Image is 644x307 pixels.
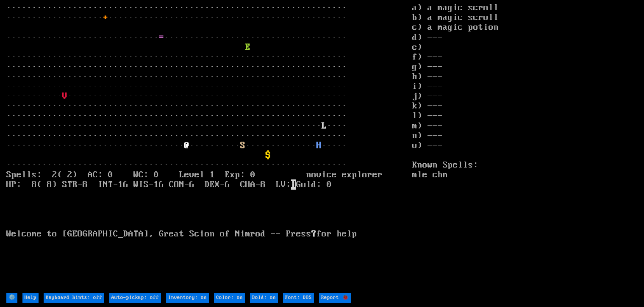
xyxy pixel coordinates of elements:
[22,293,39,303] input: Help
[291,179,296,190] mark: H
[44,293,104,303] input: Keyboard hints: off
[316,140,322,151] font: H
[319,293,351,303] input: Report 🐞
[62,91,67,101] font: V
[159,32,164,43] font: =
[245,42,250,52] font: E
[109,293,161,303] input: Auto-pickup: off
[6,293,17,303] input: ⚙️
[103,12,108,23] font: +
[166,293,209,303] input: Inventory: on
[250,293,278,303] input: Bold: on
[214,293,245,303] input: Color: on
[322,121,327,131] font: L
[283,293,314,303] input: Font: DOS
[184,140,189,151] font: @
[412,3,638,292] stats: a) a magic scroll b) a magic scroll c) a magic potion d) --- e) --- f) --- g) --- h) --- i) --- j...
[240,140,245,151] font: S
[311,229,316,239] b: ?
[266,150,271,160] font: $
[6,3,412,292] larn: ··································································· ··················· ·········...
